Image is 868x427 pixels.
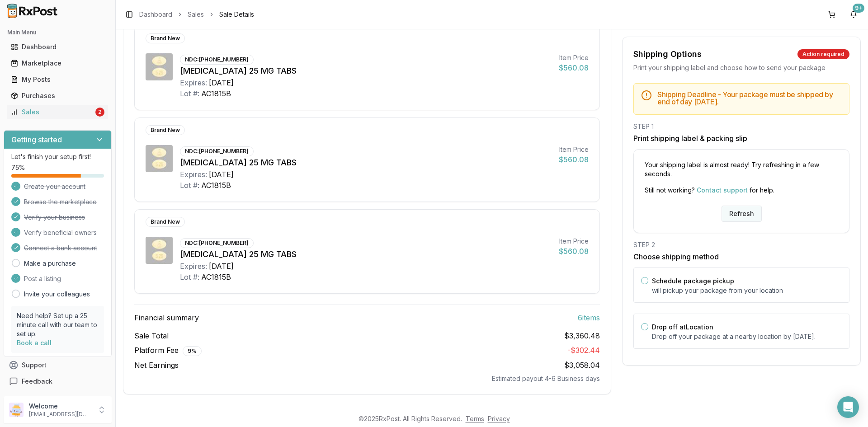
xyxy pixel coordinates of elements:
span: Net Earnings [134,360,179,371]
span: Connect a bank account [24,244,97,253]
div: $560.08 [559,246,589,257]
div: Expires: [180,77,207,88]
a: Invite your colleagues [24,290,90,299]
div: Item Price [559,53,589,62]
button: Dashboard [4,40,112,54]
span: - $302.44 [567,346,600,355]
a: Sales2 [7,104,108,120]
span: Browse the marketplace [24,197,97,206]
a: Sales [188,10,204,19]
a: Terms [466,415,484,422]
a: Purchases [7,88,108,104]
img: RxPost Logo [4,4,61,18]
div: 2 [95,108,104,117]
button: 9+ [846,7,861,22]
div: AC1815B [201,180,231,191]
button: Support [4,357,112,373]
img: User avatar [9,403,24,417]
span: 75 % [11,163,25,172]
span: Verify your business [24,213,85,222]
div: $560.08 [559,62,589,73]
div: Lot #: [180,272,199,282]
button: Marketplace [4,56,112,70]
span: 6 item s [578,312,600,323]
a: Privacy [488,415,510,422]
p: [EMAIL_ADDRESS][DOMAIN_NAME] [29,411,92,418]
div: Marketplace [11,59,104,68]
div: Item Price [559,237,589,246]
div: NDC: [PHONE_NUMBER] [180,146,254,156]
img: Jardiance 25 MG TABS [146,145,173,172]
div: My Posts [11,75,104,84]
div: Lot #: [180,180,199,191]
span: Financial summary [134,312,199,323]
div: Brand New [146,33,185,43]
div: AC1815B [201,272,231,282]
span: Verify beneficial owners [24,228,97,237]
span: Create your account [24,182,85,191]
div: Sales [11,108,94,117]
div: Expires: [180,169,207,180]
div: AC1815B [201,88,231,99]
span: $3,360.48 [564,330,600,341]
div: 9+ [853,4,864,13]
p: Welcome [29,402,92,411]
span: Post a listing [24,274,61,283]
div: Expires: [180,261,207,272]
div: Dashboard [11,42,104,52]
h2: Main Menu [7,29,108,36]
a: Make a purchase [24,259,76,268]
span: $3,058.04 [564,361,600,370]
div: [DATE] [209,77,234,88]
h3: Getting started [11,134,62,145]
button: My Posts [4,72,112,87]
div: Print your shipping label and choose how to send your package [633,63,849,72]
span: Platform Fee [134,345,202,356]
div: Item Price [559,145,589,154]
span: Sale Total [134,330,169,341]
div: Lot #: [180,88,199,99]
label: Schedule package pickup [652,277,734,285]
span: Sale Details [219,10,254,19]
img: Jardiance 25 MG TABS [146,237,173,264]
a: Marketplace [7,55,108,71]
p: Your shipping label is almost ready! Try refreshing in a few seconds. [645,160,838,178]
div: [MEDICAL_DATA] 25 MG TABS [180,156,552,169]
a: Book a call [17,339,52,347]
span: Feedback [22,377,52,386]
div: NDC: [PHONE_NUMBER] [180,55,254,65]
div: [DATE] [209,261,234,272]
div: NDC: [PHONE_NUMBER] [180,238,254,248]
div: Shipping Options [633,48,702,61]
div: Purchases [11,91,104,100]
div: [MEDICAL_DATA] 25 MG TABS [180,65,552,77]
button: Sales2 [4,105,112,119]
p: Drop off your package at a nearby location by [DATE] . [652,332,842,341]
div: STEP 1 [633,122,849,131]
div: Estimated payout 4-6 Business days [134,374,600,383]
a: Dashboard [139,10,172,19]
img: Jardiance 25 MG TABS [146,53,173,80]
div: Action required [797,49,849,59]
div: Brand New [146,125,185,135]
label: Drop off at Location [652,323,713,331]
nav: breadcrumb [139,10,254,19]
button: Feedback [4,373,112,389]
p: Need help? Set up a 25 minute call with our team to set up. [17,311,99,338]
div: Open Intercom Messenger [837,396,859,418]
div: $560.08 [559,154,589,165]
div: [DATE] [209,169,234,180]
a: Dashboard [7,39,108,55]
div: Brand New [146,217,185,227]
h5: Shipping Deadline - Your package must be shipped by end of day [DATE] . [657,91,842,105]
button: Purchases [4,89,112,103]
div: [MEDICAL_DATA] 25 MG TABS [180,248,552,261]
div: STEP 2 [633,240,849,249]
p: Still not working? for help. [645,186,838,195]
p: Let's finish your setup first! [11,152,104,161]
button: Refresh [722,206,762,222]
a: My Posts [7,71,108,88]
div: 9 % [183,346,202,356]
p: will pickup your package from your location [652,286,842,295]
h3: Choose shipping method [633,251,849,262]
